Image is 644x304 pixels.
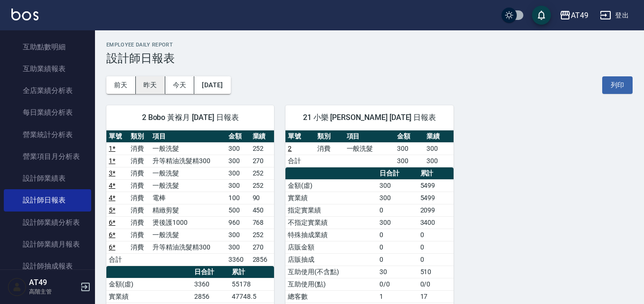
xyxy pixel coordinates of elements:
td: 300 [226,167,250,179]
td: 實業績 [285,192,377,204]
td: 450 [250,204,275,216]
td: 252 [250,142,275,155]
td: 實業績 [106,290,192,303]
td: 252 [250,229,275,241]
td: 300 [395,142,424,155]
table: a dense table [106,130,274,266]
span: 21 小樂 [PERSON_NAME] [DATE] 日報表 [297,113,442,122]
td: 互助使用(點) [285,278,377,290]
td: 一般洗髮 [344,142,395,155]
div: AT49 [571,9,588,21]
td: 17 [418,290,454,303]
td: 店販抽成 [285,253,377,266]
td: 300 [395,155,424,167]
td: 5499 [418,179,454,192]
td: 消費 [128,179,150,192]
td: 燙後護1000 [150,216,226,229]
td: 2099 [418,204,454,216]
th: 累計 [418,167,454,180]
button: 昨天 [136,76,165,94]
td: 252 [250,167,275,179]
th: 項目 [150,130,226,143]
td: 300 [377,192,417,204]
img: Person [8,277,27,296]
td: 0 [418,253,454,266]
td: 升等精油洗髮精300 [150,155,226,167]
th: 日合計 [192,266,229,278]
button: save [532,6,551,25]
p: 高階主管 [29,287,77,296]
td: 合計 [106,253,128,266]
td: 300 [226,229,250,241]
td: 3400 [418,216,454,229]
td: 消費 [128,142,150,155]
button: 列印 [602,76,633,94]
td: 0 [377,253,417,266]
td: 1 [377,290,417,303]
th: 日合計 [377,167,417,180]
a: 互助點數明細 [4,36,91,58]
img: Logo [11,9,38,20]
button: AT49 [556,6,592,25]
a: 互助業績報表 [4,58,91,80]
th: 單號 [285,130,315,143]
button: 登出 [596,7,633,24]
td: 300 [226,155,250,167]
th: 累計 [229,266,274,278]
h2: Employee Daily Report [106,42,633,48]
a: 設計師業績月報表 [4,233,91,255]
th: 類別 [315,130,344,143]
button: 前天 [106,76,136,94]
td: 消費 [128,204,150,216]
a: 全店業績分析表 [4,80,91,101]
td: 消費 [128,216,150,229]
th: 類別 [128,130,150,143]
table: a dense table [285,130,453,167]
td: 消費 [128,229,150,241]
span: 2 Bobo 黃褓月 [DATE] 日報表 [118,113,263,122]
th: 業績 [424,130,454,143]
th: 金額 [226,130,250,143]
td: 270 [250,155,275,167]
h5: AT49 [29,278,77,287]
td: 768 [250,216,275,229]
td: 90 [250,192,275,204]
td: 960 [226,216,250,229]
a: 營業統計分析表 [4,124,91,146]
td: 300 [226,179,250,192]
td: 0 [377,204,417,216]
td: 500 [226,204,250,216]
td: 互助使用(不含點) [285,266,377,278]
td: 0/0 [418,278,454,290]
td: 指定實業績 [285,204,377,216]
h3: 設計師日報表 [106,52,633,65]
td: 總客數 [285,290,377,303]
td: 一般洗髮 [150,229,226,241]
a: 設計師抽成報表 [4,255,91,277]
td: 270 [250,241,275,253]
td: 5499 [418,192,454,204]
a: 設計師日報表 [4,189,91,211]
td: 0 [418,241,454,253]
td: 升等精油洗髮精300 [150,241,226,253]
th: 金額 [395,130,424,143]
button: [DATE] [194,76,230,94]
th: 業績 [250,130,275,143]
td: 電棒 [150,192,226,204]
td: 0 [377,229,417,241]
a: 營業項目月分析表 [4,146,91,167]
td: 合計 [285,155,315,167]
td: 2856 [250,253,275,266]
button: 今天 [165,76,195,94]
td: 0 [418,229,454,241]
td: 300 [377,179,417,192]
td: 55178 [229,278,274,290]
td: 消費 [128,155,150,167]
td: 一般洗髮 [150,179,226,192]
td: 精緻剪髮 [150,204,226,216]
td: 消費 [128,192,150,204]
td: 店販金額 [285,241,377,253]
td: 消費 [315,142,344,155]
td: 3360 [192,278,229,290]
td: 47748.5 [229,290,274,303]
